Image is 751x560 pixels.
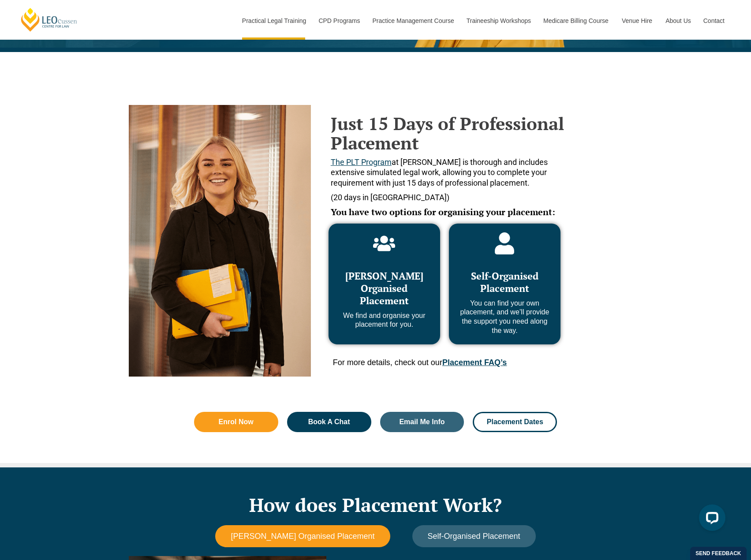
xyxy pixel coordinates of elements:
[331,112,564,154] strong: Just 15 Days of Professional Placement
[697,2,731,40] a: Contact
[692,501,729,538] iframe: LiveChat chat widget
[194,412,278,432] a: Enrol Now
[124,494,627,516] h2: How does Placement Work?
[460,2,537,40] a: Traineeship Workshops
[337,311,431,330] p: We find and organise your placement for you.
[308,418,350,426] span: Book A Chat
[331,193,449,202] span: (20 days in [GEOGRAPHIC_DATA])
[380,412,464,432] a: Email Me Info
[473,412,557,432] a: Placement Dates
[659,2,697,40] a: About Us
[428,532,520,541] span: Self-Organised Placement
[615,2,659,40] a: Venue Hire
[231,532,374,541] span: [PERSON_NAME] Organised Placement
[458,299,552,336] p: You can find your own placement, and we’ll provide the support you need along the way.
[331,157,548,187] span: at [PERSON_NAME] is thorough and includes extensive simulated legal work, allowing you to complet...
[235,2,312,40] a: Practical Legal Training
[287,412,371,432] a: Book A Chat
[487,418,543,426] span: Placement Dates
[345,269,423,307] span: [PERSON_NAME] Organised Placement
[20,7,78,32] a: [PERSON_NAME] Centre for Law
[331,157,392,167] a: The PLT Program
[219,418,254,426] span: Enrol Now
[333,358,507,367] span: For more details, check out our
[471,269,538,295] span: Self-Organised Placement
[366,2,460,40] a: Practice Management Course
[312,2,366,40] a: CPD Programs
[331,206,555,218] span: You have two options for organising your placement:
[399,418,445,426] span: Email Me Info
[537,2,615,40] a: Medicare Billing Course
[442,358,507,367] a: Placement FAQ’s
